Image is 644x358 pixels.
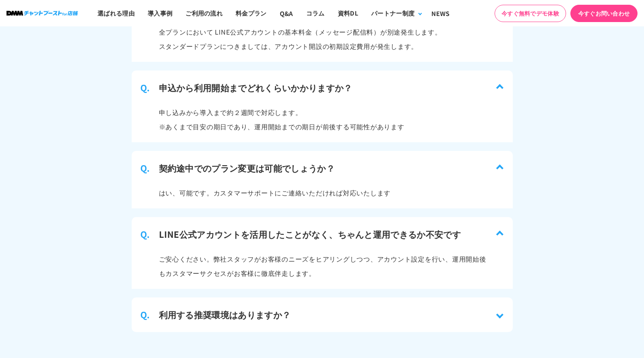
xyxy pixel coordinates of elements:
[140,162,150,175] span: Q.
[159,228,461,241] h3: LINE公式アカウントを活用したことがなく、ちゃんと運用できるか不安です
[140,81,150,94] span: Q.
[6,11,78,16] img: ロゴ
[159,25,442,53] p: 全プランにおいて LINE公式アカウントの基本料金（メッセージ配信料）が別途発生します。 スタンダードプランにつきましては、アカウント開設の初期設定費用が発生します。
[570,5,638,22] a: 今すぐお問い合わせ
[159,162,335,175] h3: 契約途中でのプラン変更は可能でしょうか？
[159,252,487,280] p: ご安心ください。弊社スタッフがお客様のニーズをヒアリングしつつ、アカウント設定を行い、運用開始後もカスタマーサクセスがお客様に徹底伴走します。
[140,308,150,321] span: Q.
[159,308,291,321] h3: 利用する推奨環境はありますか？
[495,5,566,22] a: 今すぐ無料でデモ体験
[371,9,414,18] div: パートナー制度
[159,185,391,200] p: はい、可能です。カスタマーサポートにご連絡いただければ対応いたします
[159,81,353,94] h3: 申込から利用開始までどれくらいかかりますか？
[159,105,405,134] p: 申し込みから導入まで約２週間で対応します。 ※あくまで目安の期日であり、運用開始までの期日が前後する可能性があります
[140,228,150,241] span: Q.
